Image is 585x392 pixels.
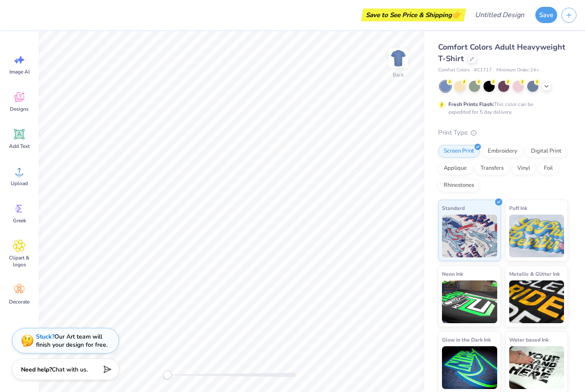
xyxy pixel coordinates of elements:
[442,269,463,278] span: Neon Ink
[393,71,404,79] div: Back
[438,145,480,158] div: Screen Print
[11,180,28,187] span: Upload
[36,333,54,341] strong: Stuck?
[509,335,549,344] span: Water based Ink
[21,365,52,374] strong: Need help?
[10,106,29,112] span: Designs
[13,217,26,224] span: Greek
[509,215,564,257] img: Puff Ink
[438,128,568,138] div: Print Type
[448,101,494,108] strong: Fresh Prints Flash:
[535,7,557,23] button: Save
[475,162,509,175] div: Transfers
[363,9,464,21] div: Save to See Price & Shipping
[36,333,107,349] div: Our Art team will finish your design for free.
[448,100,554,116] div: This color can be expedited for 5 day delivery.
[9,68,30,75] span: Image AI
[442,280,497,323] img: Neon Ink
[509,280,564,323] img: Metallic & Glitter Ink
[442,335,491,344] span: Glow in the Dark Ink
[442,203,465,212] span: Standard
[512,162,536,175] div: Vinyl
[442,346,497,389] img: Glow in the Dark Ink
[509,203,527,212] span: Puff Ink
[525,145,567,158] div: Digital Print
[52,365,88,374] span: Chat with us.
[468,6,531,24] input: Untitled Design
[9,298,30,305] span: Decorate
[474,67,492,74] span: # C1717
[438,179,480,192] div: Rhinestones
[509,269,560,278] span: Metallic & Glitter Ink
[438,162,472,175] div: Applique
[438,67,470,74] span: Comfort Colors
[9,143,30,150] span: Add Text
[442,215,497,257] img: Standard
[5,254,33,268] span: Clipart & logos
[390,50,407,67] img: Back
[496,67,539,74] span: Minimum Order: 24 +
[509,346,564,389] img: Water based Ink
[538,162,558,175] div: Foil
[452,9,461,20] span: 👉
[482,145,523,158] div: Embroidery
[438,42,565,64] span: Comfort Colors Adult Heavyweight T-Shirt
[163,371,172,379] div: Accessibility label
